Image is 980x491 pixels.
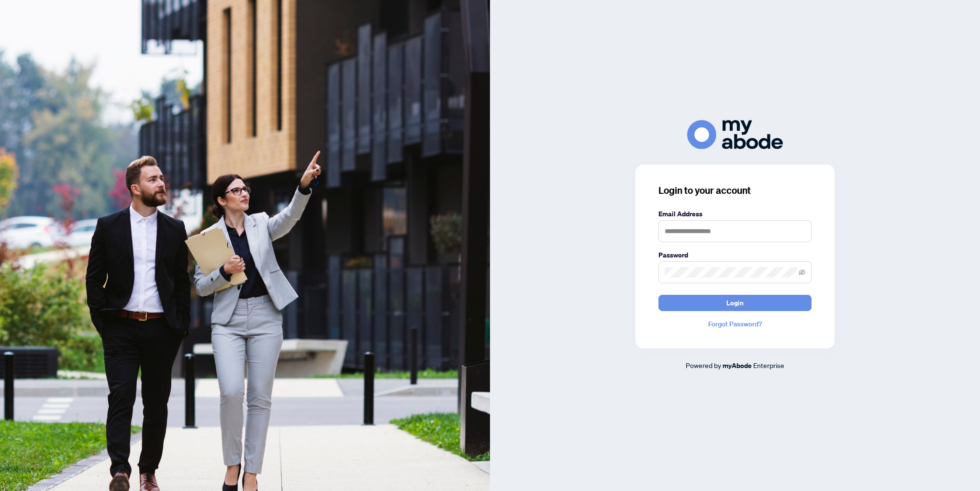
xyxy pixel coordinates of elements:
a: Forgot Password? [658,319,812,329]
button: Login [658,295,812,311]
span: Powered by [686,361,721,369]
label: Password [658,250,812,260]
span: Login [726,295,744,311]
a: myAbode [723,360,752,371]
img: ma-logo [687,120,783,149]
h3: Login to your account [658,184,812,197]
label: Email Address [658,209,812,219]
span: Enterprise [753,361,784,369]
span: eye-invisible [799,269,805,276]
